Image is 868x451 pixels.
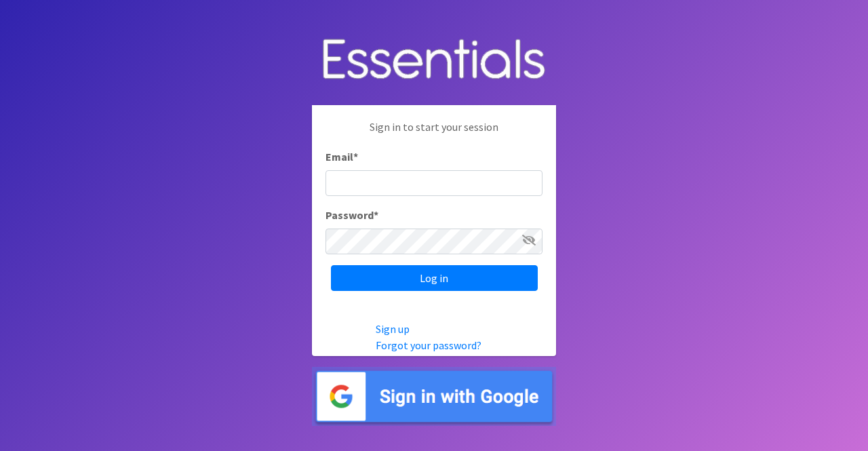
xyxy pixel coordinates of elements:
img: Human Essentials [312,25,556,95]
label: Email [325,149,358,165]
p: Sign in to start your session [325,119,542,149]
abbr: required [353,150,358,163]
img: Sign in with Google [312,367,556,426]
label: Password [325,207,378,223]
a: Sign up [376,322,410,336]
a: Forgot your password? [376,338,481,352]
input: Log in [331,265,538,291]
abbr: required [374,208,378,222]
